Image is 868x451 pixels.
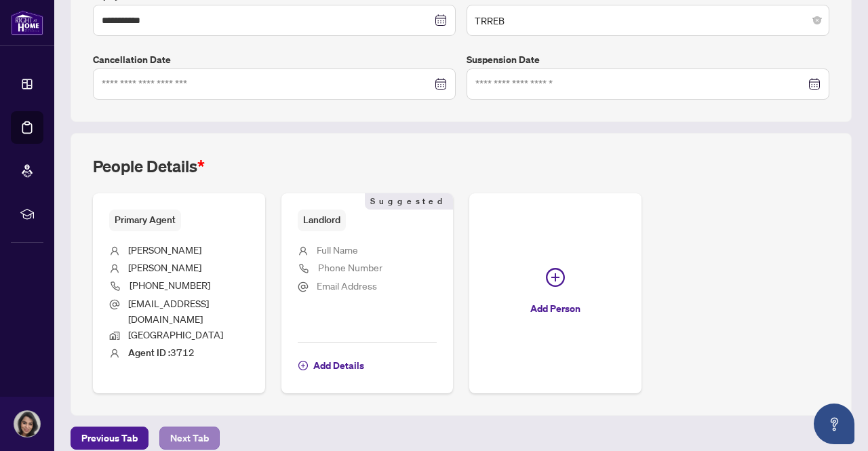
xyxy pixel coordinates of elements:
button: Next Tab [159,427,220,450]
b: Agent ID : [128,347,170,359]
img: logo [11,10,43,35]
img: Profile Icon [14,411,40,437]
span: [EMAIL_ADDRESS][DOMAIN_NAME] [128,297,209,325]
span: Add Person [530,298,580,319]
span: Add Details [313,355,364,376]
label: Suspension Date [467,52,829,67]
span: [PERSON_NAME] [128,243,201,256]
button: Add Details [298,354,365,377]
span: 3712 [128,346,195,358]
span: TRREB [475,7,821,33]
span: Landlord [298,210,346,231]
span: Previous Tab [81,427,138,449]
span: Email Address [317,279,377,292]
label: Cancellation Date [93,52,456,67]
span: [PERSON_NAME] [128,261,201,273]
span: Next Tab [170,427,209,449]
button: Open asap [814,404,854,444]
span: [PHONE_NUMBER] [130,279,210,291]
span: [GEOGRAPHIC_DATA] [128,328,223,340]
button: Previous Tab [71,427,149,450]
span: plus-circle [298,361,308,370]
span: Full Name [317,243,358,256]
span: Phone Number [318,261,382,273]
h2: People Details [93,155,205,177]
span: close-circle [813,16,821,24]
button: Add Person [469,193,642,393]
span: plus-circle [546,268,565,287]
span: Suggested [365,193,453,210]
span: Primary Agent [109,210,181,231]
